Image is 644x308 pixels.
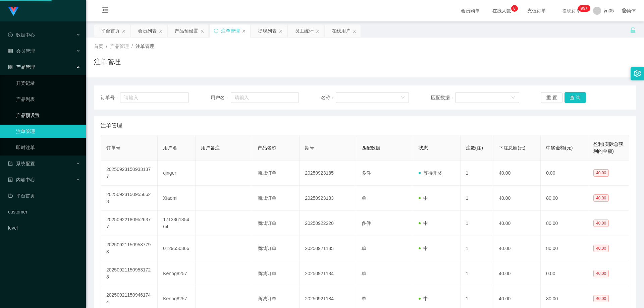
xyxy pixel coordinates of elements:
span: 首页 [94,44,103,49]
a: 注单管理 [16,125,80,138]
td: Kenng8257 [158,261,196,286]
span: 内容中心 [8,177,35,182]
i: 图标: down [511,96,515,100]
td: 202509211509587793 [101,236,158,261]
span: 充值订单 [524,8,549,13]
i: 图标: close [159,29,163,33]
span: / [131,44,133,49]
span: 数据中心 [8,32,35,38]
p: 8 [513,5,516,12]
span: 单 [362,195,366,201]
td: 80.00 [541,211,588,236]
td: 40.00 [493,186,541,211]
div: 产品预设置 [175,24,198,37]
i: 图标: global [622,8,627,13]
td: 商城订单 [252,236,300,261]
a: 图标: dashboard平台首页 [8,189,80,202]
td: 20250923183 [300,186,356,211]
td: 0.00 [541,261,588,286]
span: 单 [362,246,366,251]
i: 图标: close [122,29,126,33]
span: 注数(注) [466,145,483,150]
img: logo.9652507e.png [8,7,19,16]
button: 查 询 [565,92,586,103]
td: 80.00 [541,236,588,261]
div: 平台首页 [101,24,120,37]
i: 图标: profile [8,177,13,182]
td: Xiaomi [158,186,196,211]
span: 状态 [419,145,428,150]
a: 开奖记录 [16,76,80,90]
i: 图标: close [242,29,246,33]
i: 图标: close [279,29,283,33]
span: 中奖金额(元) [546,145,573,150]
td: 商城订单 [252,261,300,286]
td: 商城订单 [252,211,300,236]
div: 员工统计 [295,24,314,37]
td: 202509211509531728 [101,261,158,286]
td: 1 [461,161,494,186]
span: 中 [419,221,428,226]
span: 盈利(实际总获利的金额) [593,141,623,154]
span: 匹配数据： [431,94,455,101]
td: 202509231509331377 [101,161,158,186]
td: 0129550366 [158,236,196,261]
td: 1 [461,236,494,261]
td: qinger [158,161,196,186]
i: 图标: table [8,49,13,53]
span: 注单管理 [136,44,154,49]
span: 40.00 [593,245,609,252]
span: 用户名 [163,145,177,150]
i: 图标: sync [214,28,218,33]
td: 40.00 [493,161,541,186]
td: 171336185464 [158,211,196,236]
div: 注单管理 [221,24,240,37]
td: 20250921184 [300,261,356,286]
span: 订单号： [101,94,120,101]
span: 40.00 [593,169,609,177]
div: 在线用户 [332,24,351,37]
span: 多件 [362,170,371,176]
td: 1 [461,211,494,236]
span: 下注总额(元) [499,145,525,150]
td: 40.00 [493,261,541,286]
span: 名称： [321,94,336,101]
span: 会员管理 [8,48,35,54]
td: 20250921185 [300,236,356,261]
span: 产品名称 [258,145,276,150]
a: 产品列表 [16,93,80,106]
span: 等待开奖 [419,170,442,176]
td: 1 [461,186,494,211]
span: 产品管理 [110,44,129,49]
i: 图标: form [8,161,13,166]
i: 图标: close [353,29,357,33]
a: 即时注单 [16,141,80,154]
span: / [106,44,107,49]
span: 中 [419,296,428,301]
div: 提现列表 [258,24,277,37]
span: 提现订单 [559,8,584,13]
span: 中 [419,195,428,201]
input: 请输入 [231,92,299,103]
i: 图标: unlock [630,27,636,33]
i: 图标: menu-fold [94,0,117,22]
span: 注单管理 [101,122,122,130]
span: 40.00 [593,270,609,277]
td: 1 [461,261,494,286]
button: 重 置 [541,92,562,103]
td: 202509221809526377 [101,211,158,236]
span: 订单号 [106,145,120,150]
span: 40.00 [593,295,609,302]
sup: 8 [511,5,518,12]
span: 用户备注 [201,145,220,150]
i: 图标: check-circle-o [8,33,13,37]
td: 0.00 [541,161,588,186]
h1: 注单管理 [94,57,121,67]
td: 商城订单 [252,161,300,186]
span: 多件 [362,221,371,226]
span: 产品管理 [8,64,35,70]
a: 产品预设置 [16,109,80,122]
span: 用户名： [211,94,231,101]
span: 系统配置 [8,161,35,166]
span: 期号 [305,145,314,150]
